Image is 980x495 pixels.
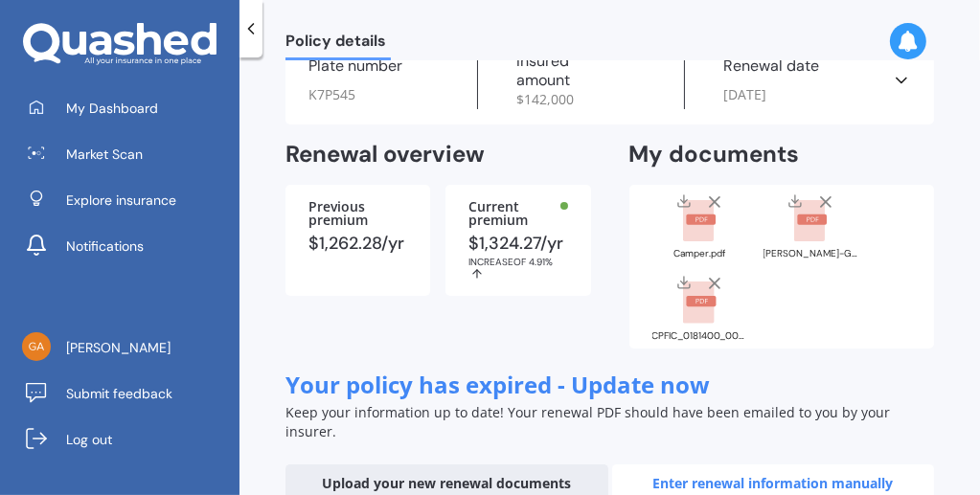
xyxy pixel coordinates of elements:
a: Notifications [14,227,239,265]
span: $ 142,000 [516,90,574,109]
h2: My documents [629,140,800,169]
a: Log out [14,420,239,459]
span: Explore insurance [66,191,176,210]
a: Market Scan [14,135,239,173]
div: CPFIC_0181400_004_20211015_145546_FINAL-20211015150011.pdf [652,331,748,341]
span: Notifications [66,236,144,256]
label: Insured amount [516,52,624,90]
div: $1,324.27/yr [468,235,567,281]
div: Previous premium [308,200,407,227]
div: Camper.pdf [652,249,748,259]
span: INCREASE OF [468,256,529,268]
span: [PERSON_NAME] [66,338,171,357]
div: THOMPSON-GAVIN_CPF06_UWANZLQ1538_I01444552_0181400005-20221013191017.pdf [763,249,859,259]
span: K7P545 [308,85,355,104]
a: Submit feedback [14,374,239,413]
div: $1,262.28/yr [308,235,407,252]
span: Keep your information up to date! Your renewal PDF should have been emailed to you by your insurer. [285,403,890,440]
span: Your policy has expired - Update now [285,369,710,400]
label: Renewal date [723,56,819,76]
a: Explore insurance [14,181,239,219]
img: cab9268d4c7f3b5c17bf9cd5f30d022c [22,332,51,361]
span: My Dashboard [66,99,158,118]
span: Log out [66,430,112,449]
a: My Dashboard [14,89,239,127]
label: Plate number [308,56,402,76]
span: [DATE] [723,85,766,104]
span: Market Scan [66,145,143,164]
div: Current premium [468,200,567,227]
span: Policy details [285,32,391,57]
h2: Renewal overview [285,140,591,169]
a: [PERSON_NAME] [14,328,239,367]
span: Submit feedback [66,384,172,403]
span: 4.91% [529,256,553,268]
